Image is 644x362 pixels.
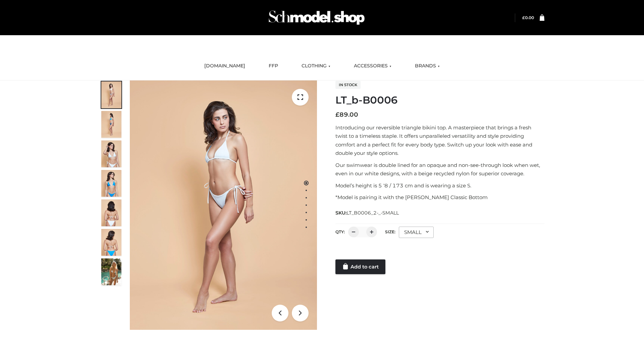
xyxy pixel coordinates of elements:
[349,59,396,73] a: ACCESSORIES
[335,161,544,178] p: Our swimwear is double lined for an opaque and non-see-through look when wet, even in our white d...
[335,123,544,158] p: Introducing our reversible triangle bikini top. A masterpiece that brings a fresh twist to a time...
[335,181,544,190] p: Model’s height is 5 ‘8 / 173 cm and is wearing a size S.
[101,111,121,138] img: ArielClassicBikiniTop_CloudNine_AzureSky_OW114ECO_2-scaled.jpg
[335,94,544,106] h1: LT_b-B0006
[335,209,399,217] span: SKU:
[101,81,121,108] img: ArielClassicBikiniTop_CloudNine_AzureSky_OW114ECO_1-scaled.jpg
[522,15,525,20] span: £
[101,258,121,285] img: Arieltop_CloudNine_AzureSky2.jpg
[335,193,544,202] p: *Model is pairing it with the [PERSON_NAME] Classic Bottom
[335,229,345,234] label: QTY:
[335,259,385,274] a: Add to cart
[522,15,534,20] a: £0.00
[101,199,121,226] img: ArielClassicBikiniTop_CloudNine_AzureSky_OW114ECO_7-scaled.jpg
[335,111,339,118] span: £
[346,210,399,216] span: LT_B0006_2-_-SMALL
[399,227,434,238] div: SMALL
[385,229,395,234] label: Size:
[199,59,250,73] a: [DOMAIN_NAME]
[264,59,283,73] a: FFP
[410,59,445,73] a: BRANDS
[101,229,121,256] img: ArielClassicBikiniTop_CloudNine_AzureSky_OW114ECO_8-scaled.jpg
[335,111,358,118] bdi: 89.00
[130,80,317,330] img: ArielClassicBikiniTop_CloudNine_AzureSky_OW114ECO_1
[297,59,335,73] a: CLOTHING
[266,4,367,31] img: Schmodel Admin 964
[335,81,361,89] span: In stock
[101,140,121,167] img: ArielClassicBikiniTop_CloudNine_AzureSky_OW114ECO_3-scaled.jpg
[522,15,534,20] bdi: 0.00
[101,170,121,197] img: ArielClassicBikiniTop_CloudNine_AzureSky_OW114ECO_4-scaled.jpg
